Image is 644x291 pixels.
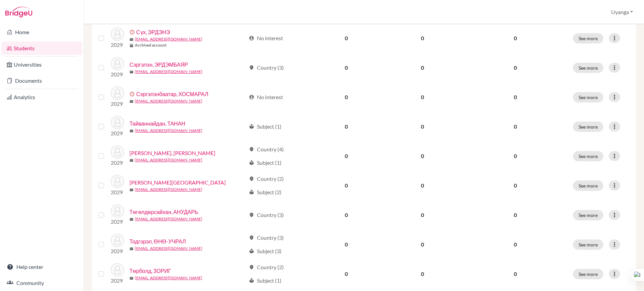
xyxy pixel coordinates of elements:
[573,180,603,191] button: See more
[249,188,281,196] div: Subject (2)
[111,145,124,159] img: Тамир, МИШЭЭЛ
[309,259,383,289] td: 0
[466,270,565,278] p: 0
[135,42,167,48] b: Archived account
[111,218,124,226] p: 2029
[135,187,202,193] a: [EMAIL_ADDRESS][DOMAIN_NAME]
[129,276,133,280] span: mail
[249,263,284,271] div: Country (2)
[249,247,281,255] div: Subject (3)
[249,176,254,181] span: location_on
[383,23,462,53] td: 0
[135,36,202,42] a: [EMAIL_ADDRESS][DOMAIN_NAME]
[249,93,283,101] div: No interest
[111,116,124,129] img: Тайваннайдан, ТАНАН
[249,64,284,72] div: Country (3)
[249,35,254,41] span: account_circle
[608,6,636,18] button: Uyanga
[383,200,462,230] td: 0
[573,210,603,220] button: See more
[135,69,202,75] a: [EMAIL_ADDRESS][DOMAIN_NAME]
[136,28,170,36] a: Сүх, ЭРДЭНЭ
[573,239,603,250] button: See more
[466,240,565,248] p: 0
[129,158,133,162] span: mail
[573,269,603,279] button: See more
[383,82,462,112] td: 0
[135,157,202,163] a: [EMAIL_ADDRESS][DOMAIN_NAME]
[129,29,136,35] span: error_outline
[466,93,565,101] p: 0
[249,277,281,285] div: Subject (1)
[249,65,254,70] span: location_on
[129,267,171,275] a: Төрболд, ЗОРИГ
[129,38,133,42] span: mail
[249,190,254,195] span: local_library
[129,129,133,133] span: mail
[573,122,603,132] button: See more
[111,27,124,41] img: Сүх, ЭРДЭНЭ
[309,23,383,53] td: 0
[135,128,202,134] a: [EMAIL_ADDRESS][DOMAIN_NAME]
[383,141,462,171] td: 0
[466,64,565,72] p: 0
[129,217,133,221] span: mail
[135,216,202,222] a: [EMAIL_ADDRESS][DOMAIN_NAME]
[309,171,383,200] td: 0
[466,34,565,42] p: 0
[135,98,202,104] a: [EMAIL_ADDRESS][DOMAIN_NAME]
[383,53,462,82] td: 0
[1,42,82,55] a: Students
[383,171,462,200] td: 0
[309,112,383,141] td: 0
[309,53,383,82] td: 0
[111,188,124,196] p: 2029
[129,237,186,245] a: Тодгэрэл, ӨНӨ-УЧРАЛ
[1,74,82,87] a: Documents
[111,100,124,108] p: 2029
[466,181,565,190] p: 0
[309,200,383,230] td: 0
[129,120,185,128] a: Тайваннайдан, ТАНАН
[249,234,284,242] div: Country (3)
[111,263,124,277] img: Төрболд, ЗОРИГ
[249,235,254,240] span: location_on
[136,90,208,98] a: Сэргэлэнбаатар, ХОСМАРАЛ
[249,248,254,254] span: local_library
[573,92,603,102] button: See more
[129,44,133,48] span: inventory_2
[111,129,124,137] p: 2029
[1,260,82,274] a: Help center
[309,82,383,112] td: 0
[129,178,226,187] a: [PERSON_NAME][GEOGRAPHIC_DATA]
[249,265,254,270] span: location_on
[1,90,82,104] a: Analytics
[249,34,283,42] div: No interest
[383,112,462,141] td: 0
[466,211,565,219] p: 0
[111,86,124,100] img: Сэргэлэнбаатар, ХОСМАРАЛ
[1,58,82,71] a: Universities
[129,208,198,216] a: Төгөлдөрсайхан, АНУДАРЬ
[249,160,254,165] span: local_library
[249,124,254,129] span: local_library
[5,7,32,17] img: Bridge-U
[466,123,565,131] p: 0
[249,175,284,183] div: Country (2)
[111,234,124,247] img: Тодгэрэл, ӨНӨ-УЧРАЛ
[111,204,124,218] img: Төгөлдөрсайхан, АНУДАРЬ
[111,175,124,188] img: Тамир, САРА
[111,277,124,285] p: 2029
[135,245,202,251] a: [EMAIL_ADDRESS][DOMAIN_NAME]
[573,33,603,44] button: See more
[111,41,124,49] p: 2029
[249,94,254,100] span: account_circle
[383,259,462,289] td: 0
[111,57,124,70] img: Сэргэлэн, ЭРДЭМБАЯР
[129,91,136,97] span: error_outline
[249,123,281,131] div: Subject (1)
[129,99,133,103] span: mail
[1,276,82,290] a: Community
[573,151,603,161] button: See more
[129,70,133,74] span: mail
